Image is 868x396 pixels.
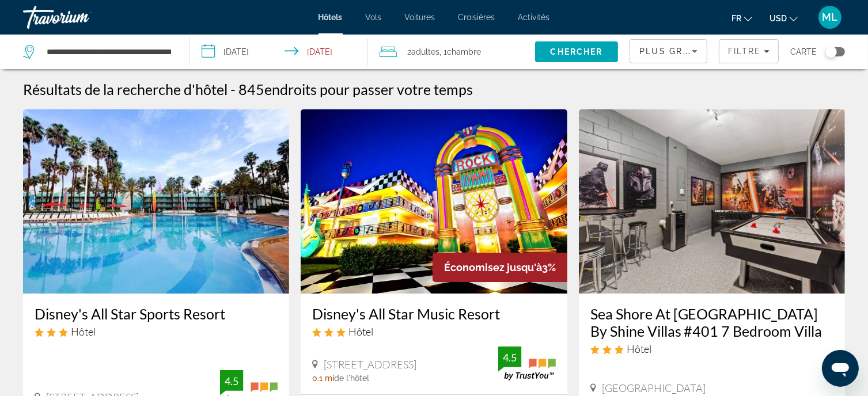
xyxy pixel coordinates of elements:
[447,47,481,56] span: Chambre
[815,5,845,29] button: User Menu
[719,39,779,63] button: Filters
[731,14,741,23] span: fr
[312,325,555,338] div: 3 star Hotel
[790,44,817,60] span: Carte
[405,13,435,22] a: Voitures
[639,47,777,56] span: Plus grandes économies
[817,47,845,57] button: Toggle map
[731,10,752,26] button: Change language
[23,81,228,98] h1: Résultats de la recherche d'hôtel
[301,109,567,294] img: Disney's All Star Music Resort
[190,35,369,69] button: Select check in and out date
[411,47,439,56] span: Adultes
[770,10,798,26] button: Change currency
[319,13,343,22] a: Hôtels
[348,325,373,338] span: Hôtel
[602,382,706,394] span: [GEOGRAPHIC_DATA]
[71,325,96,338] span: Hôtel
[627,342,651,355] span: Hôtel
[433,253,567,282] div: 3%
[366,13,382,22] a: Vols
[770,14,787,23] span: USD
[590,342,833,355] div: 3 star Hotel
[498,346,556,380] img: TrustYou guest rating badge
[407,44,439,60] span: 2
[264,81,473,98] span: endroits pour passer votre temps
[822,350,859,387] iframe: Bouton de lancement de la fenêtre de messagerie, conversation en cours
[334,374,369,383] span: de l'hôtel
[23,109,289,294] img: Disney's All Star Sports Resort
[498,351,521,364] div: 4.5
[23,2,138,32] a: Travorium
[46,43,172,60] input: Search hotel destination
[579,109,845,294] img: Sea Shore At Solara Resort By Shine Villas #401 7 Bedroom Villa
[439,44,481,60] span: , 1
[535,41,619,62] button: Search
[458,13,495,22] a: Croisières
[312,374,334,383] span: 0.1 mi
[324,358,416,371] span: [STREET_ADDRESS]
[230,81,236,98] span: -
[220,374,243,388] div: 4.5
[518,13,550,22] a: Activités
[444,261,542,273] span: Économisez jusqu'à
[639,44,698,58] mat-select: Sort by
[35,305,278,322] a: Disney's All Star Sports Resort
[822,12,838,23] span: ML
[551,47,603,56] span: Chercher
[35,325,278,338] div: 3 star Hotel
[728,47,761,56] span: Filtre
[368,35,535,69] button: Travelers: 2 adults, 0 children
[590,305,833,340] a: Sea Shore At [GEOGRAPHIC_DATA] By Shine Villas #401 7 Bedroom Villa
[238,81,473,98] h2: 845
[312,305,555,322] a: Disney's All Star Music Resort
